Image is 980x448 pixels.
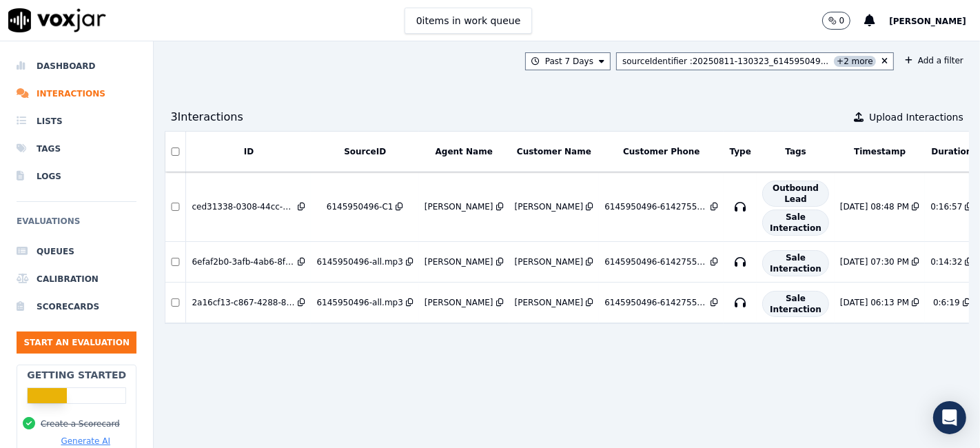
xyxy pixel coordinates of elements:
div: [PERSON_NAME] [515,256,584,267]
div: [PERSON_NAME] [425,297,493,308]
div: [PERSON_NAME] [515,201,584,212]
button: sourceIdentifier :20250811-130323_614595049... +2 more [616,52,894,70]
button: Timestamp [854,146,906,157]
button: Past 7 Days [525,52,611,70]
div: ced31338-0308-44cc-91b5-5a07c51adf5f [192,201,295,212]
div: 6efaf2b0-3afb-4ab6-8f74-e54c740f88af [192,256,295,267]
div: 6145950496-C1 [327,201,394,212]
span: Outbound Lead [762,181,829,207]
button: Add a filter [899,52,969,69]
a: Tags [17,135,136,163]
button: Upload Interactions [854,110,963,124]
button: 0 [822,12,865,30]
h6: Evaluations [17,213,136,238]
button: Agent Name [436,146,493,157]
button: Start an Evaluation [17,332,136,354]
button: [PERSON_NAME] [889,12,980,29]
button: Create a Scorecard [41,418,120,429]
div: 0:6:19 [933,297,960,308]
a: Calibration [17,265,136,293]
div: 0:16:57 [930,201,962,212]
a: Interactions [17,80,136,108]
div: 2a16cf13-c867-4288-8279-ca187d902c61 [192,297,295,308]
a: Queues [17,238,136,265]
div: [PERSON_NAME] [425,256,493,267]
div: 3 Interaction s [170,109,243,125]
a: Scorecards [17,293,136,320]
div: 6145950496-6142755000 [604,201,708,212]
button: 0 [822,12,851,30]
span: Sale Interaction [762,250,829,276]
div: 6145950496-all.mp3 [316,256,402,267]
div: 0:14:32 [930,256,962,267]
a: Dashboard [17,52,136,80]
button: ID [244,146,254,157]
span: Sale Interaction [762,210,829,236]
button: Type [730,146,751,157]
div: [DATE] 08:48 PM [840,201,909,212]
span: Sale Interaction [762,291,829,317]
button: SourceID [344,146,386,157]
button: Customer Name [517,146,591,157]
div: 6145950496-6142755000 [604,256,708,267]
div: [DATE] 06:13 PM [840,297,909,308]
p: 0 [839,15,845,26]
span: +2 more [834,56,876,67]
button: 0items in work queue [405,8,533,34]
img: voxjar logo [8,8,106,32]
div: 6145950496-all.mp3 [316,297,402,308]
span: Upload Interactions [869,110,963,124]
button: Duration [931,146,972,157]
span: [PERSON_NAME] [889,17,966,26]
div: [PERSON_NAME] [515,297,584,308]
button: Tags [785,146,806,157]
a: Logs [17,163,136,190]
div: [DATE] 07:30 PM [840,256,909,267]
a: Lists [17,108,136,135]
div: sourceIdentifier : 20250811-130323_614595049... [622,56,876,67]
div: 6145950496-6142755000 [604,297,708,308]
div: [PERSON_NAME] [425,201,493,212]
h2: Getting Started [27,368,126,382]
div: Open Intercom Messenger [933,401,966,434]
button: Customer Phone [623,146,700,157]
